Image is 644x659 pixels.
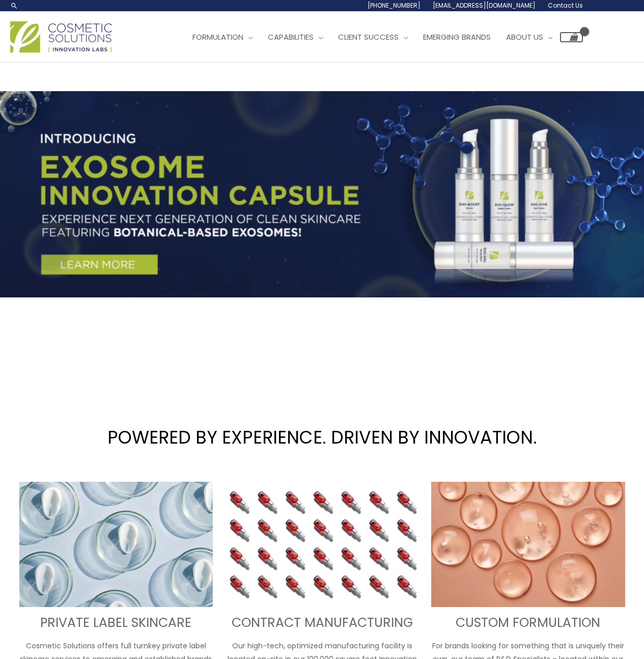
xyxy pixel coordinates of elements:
span: Client Success [338,32,399,42]
span: Formulation [192,32,243,42]
a: View Shopping Cart, empty [560,32,583,42]
span: Emerging Brands [423,32,491,42]
nav: Site Navigation [177,22,583,52]
img: Contract Manufacturing [225,482,419,607]
a: Search icon link [10,2,18,10]
a: Client Success [330,22,415,52]
span: [PHONE_NUMBER] [368,1,421,10]
span: About Us [506,32,543,42]
h3: PRIVATE LABEL SKINCARE [19,615,213,631]
img: Cosmetic Solutions Logo [10,21,112,52]
h3: CUSTOM FORMULATION [431,615,625,631]
img: turnkey private label skincare [19,482,213,607]
a: Capabilities [260,22,330,52]
span: Contact Us [548,1,583,10]
img: Custom Formulation [431,482,625,607]
h3: CONTRACT MANUFACTURING [225,615,419,631]
span: [EMAIL_ADDRESS][DOMAIN_NAME] [433,1,536,10]
a: Emerging Brands [415,22,498,52]
span: Capabilities [268,32,314,42]
a: Formulation [185,22,260,52]
a: About Us [498,22,560,52]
